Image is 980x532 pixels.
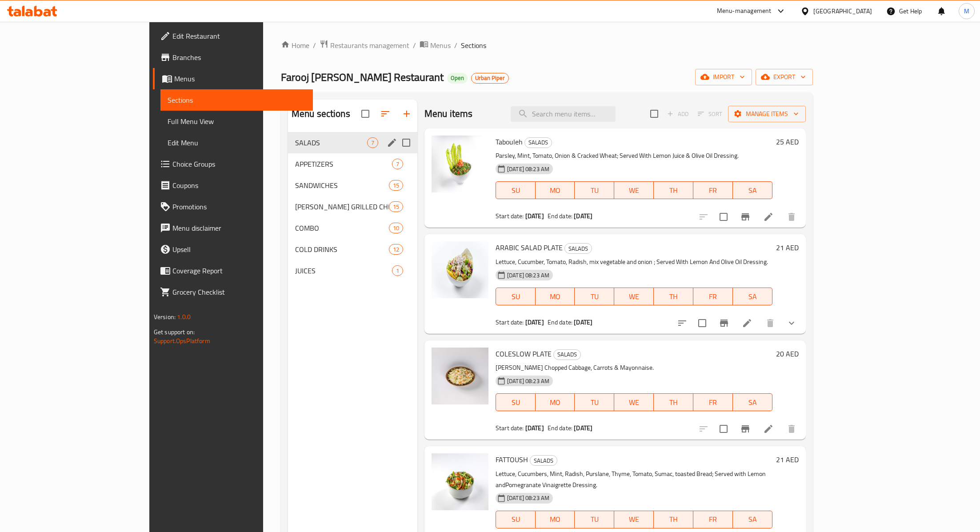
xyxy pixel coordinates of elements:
[496,347,552,360] span: COLESLOW PLATE
[539,396,572,409] span: MO
[736,184,769,197] span: SA
[172,159,306,169] span: Choice Groups
[288,239,417,260] div: COLD DRINKS12
[618,396,650,409] span: WE
[172,287,306,297] span: Grocery Checklist
[654,393,693,411] button: TH
[500,290,532,303] span: SU
[295,201,389,212] span: [PERSON_NAME] GRILLED CHICKEN
[964,6,969,16] span: M
[496,241,563,254] span: ARABIC SALAD PLATE
[295,180,389,191] div: SANDWICHES
[177,311,191,323] span: 1.0.0
[375,103,396,124] span: Sort sections
[742,318,752,328] a: Edit menu item
[288,132,417,153] div: SALADS7edit
[536,393,575,411] button: MO
[525,422,544,434] b: [DATE]
[288,128,417,285] nav: Menu sections
[389,201,403,212] div: items
[330,40,409,51] span: Restaurants management
[281,67,444,87] span: Farooj [PERSON_NAME] Restaurant
[781,312,802,334] button: show more
[756,69,813,85] button: export
[295,244,389,255] div: COLD DRINKS
[539,184,572,197] span: MO
[154,311,176,323] span: Version:
[813,6,872,16] div: [GEOGRAPHIC_DATA]
[367,137,378,148] div: items
[432,241,488,298] img: ARABIC SALAD PLATE
[392,159,403,169] div: items
[356,104,375,123] span: Select all sections
[389,203,403,211] span: 15
[168,137,306,148] span: Edit Menu
[618,184,650,197] span: WE
[614,288,654,305] button: WE
[536,181,575,199] button: MO
[733,181,772,199] button: SA
[500,184,532,197] span: SU
[432,348,488,404] img: COLESLOW PLATE
[153,68,313,89] a: Menus
[496,150,772,161] p: Parsley, Mint, Tomato, Onion & Cracked Wheat; Served With Lemon Juice & Olive Oil Dressing.
[657,396,690,409] span: TH
[504,494,553,502] span: [DATE] 08:23 AM
[536,288,575,305] button: MO
[657,184,690,197] span: TH
[292,107,350,120] h2: Menu sections
[574,210,592,222] b: [DATE]
[500,513,532,526] span: SU
[496,288,536,305] button: SU
[776,348,799,360] h6: 20 AED
[496,256,772,268] p: Lettuce, Cucumber, Tomato, Radish, mix vegetable and onion ; Served With Lemon And Olive Oil Dres...
[575,181,614,199] button: TU
[714,420,733,438] span: Select to update
[786,318,797,328] svg: Show Choices
[153,217,313,239] a: Menu disclaimer
[525,137,552,148] span: SALADS
[154,326,195,338] span: Get support on:
[295,159,392,169] span: APPETIZERS
[763,424,774,434] a: Edit menu item
[504,165,553,173] span: [DATE] 08:23 AM
[392,265,403,276] div: items
[288,260,417,281] div: JUICES1
[654,181,693,199] button: TH
[733,288,772,305] button: SA
[713,312,735,334] button: Branch-specific-item
[645,104,664,123] span: Select section
[288,196,417,217] div: [PERSON_NAME] GRILLED CHICKEN15
[447,74,468,82] span: Open
[153,47,313,68] a: Branches
[548,422,572,434] span: End date:
[424,107,473,120] h2: Menu items
[172,180,306,191] span: Coupons
[420,40,451,51] a: Menus
[430,40,451,51] span: Menus
[692,107,728,121] span: Select section first
[693,181,733,199] button: FR
[392,267,403,275] span: 1
[539,290,572,303] span: MO
[574,422,592,434] b: [DATE]
[714,208,733,226] span: Select to update
[496,362,772,373] p: [PERSON_NAME] Chopped Cabbage, Carrots & Mayonnaise.
[472,74,508,82] span: Urban Piper
[153,153,313,175] a: Choice Groups
[496,453,528,466] span: FATTOUSH
[654,288,693,305] button: TH
[781,206,802,228] button: delete
[776,136,799,148] h6: 25 AED
[160,89,313,111] a: Sections
[295,223,389,233] span: COMBO
[496,316,524,328] span: Start date:
[153,260,313,281] a: Coverage Report
[288,217,417,239] div: COMBO10
[735,418,756,440] button: Branch-specific-item
[575,288,614,305] button: TU
[385,136,399,149] button: edit
[553,349,581,360] div: SALADS
[172,265,306,276] span: Coverage Report
[781,418,802,440] button: delete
